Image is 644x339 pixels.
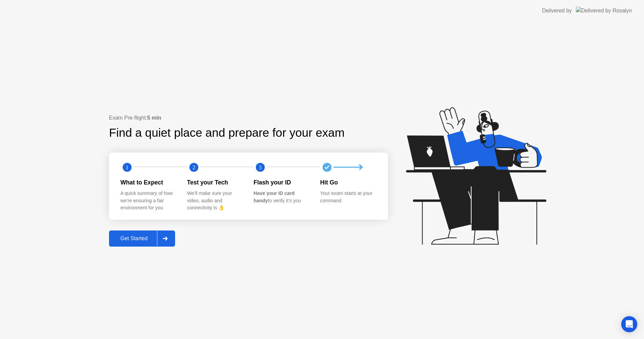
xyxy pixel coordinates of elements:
div: Get Started [111,236,157,242]
img: Delivered by Rosalyn [576,7,632,14]
div: Open Intercom Messenger [621,316,637,332]
div: Test your Tech [187,178,243,187]
div: Delivered by [542,7,572,15]
button: Get Started [109,230,175,247]
text: 3 [259,164,262,170]
div: Hit Go [320,178,376,187]
text: 2 [192,164,195,170]
text: 1 [126,164,128,170]
div: Exam Pre-flight: [109,114,388,122]
div: Your exam starts at your command [320,190,376,204]
div: A quick summary of how we’re ensuring a fair environment for you [120,190,176,212]
div: What to Expect [120,178,176,187]
div: to verify it’s you [254,190,310,204]
div: Find a quiet place and prepare for your exam [109,124,345,142]
div: Flash your ID [254,178,310,187]
b: 5 min [147,115,161,121]
b: Have your ID card handy [254,190,294,203]
div: We’ll make sure your video, audio and connectivity is 👌 [187,190,243,212]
